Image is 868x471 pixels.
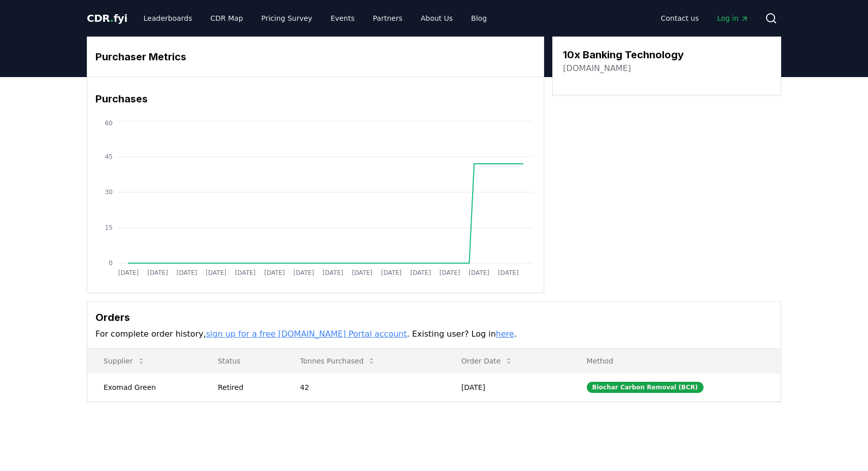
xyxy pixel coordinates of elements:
[206,269,226,276] tspan: [DATE]
[95,91,536,106] h3: Purchases
[147,269,168,276] tspan: [DATE]
[95,310,773,325] h3: Orders
[292,351,384,371] button: Tonnes Purchased
[136,9,201,27] a: Leaderboards
[253,9,320,27] a: Pricing Survey
[95,351,153,371] button: Supplier
[563,47,684,62] h3: 10x Banking Technology
[381,269,402,276] tspan: [DATE]
[653,9,707,27] a: Contact us
[87,373,202,401] td: Exomad Green
[206,329,407,339] a: sign up for a free [DOMAIN_NAME] Portal account
[322,9,362,27] a: Events
[709,9,757,27] a: Log in
[717,13,749,23] span: Log in
[235,269,256,276] tspan: [DATE]
[105,120,113,127] tspan: 60
[110,12,114,24] span: .
[210,356,276,366] p: Status
[410,269,431,276] tspan: [DATE]
[463,9,495,27] a: Blog
[453,351,521,371] button: Order Date
[323,269,344,276] tspan: [DATE]
[365,9,411,27] a: Partners
[105,189,113,196] tspan: 30
[95,49,536,64] h3: Purchaser Metrics
[469,269,489,276] tspan: [DATE]
[445,373,571,401] td: [DATE]
[177,269,197,276] tspan: [DATE]
[118,269,139,276] tspan: [DATE]
[284,373,445,401] td: 42
[579,356,773,366] p: Method
[87,12,127,24] span: CDR fyi
[95,328,773,340] p: For complete order history, . Existing user? Log in .
[563,62,631,75] a: [DOMAIN_NAME]
[352,269,373,276] tspan: [DATE]
[105,224,113,231] tspan: 15
[653,9,757,27] nav: Main
[105,153,113,160] tspan: 45
[498,269,519,276] tspan: [DATE]
[587,382,704,393] div: Biochar Carbon Removal (BCR)
[264,269,285,276] tspan: [DATE]
[136,9,495,27] nav: Main
[87,11,127,25] a: CDR.fyi
[413,9,461,27] a: About Us
[218,382,276,392] div: Retired
[496,329,514,339] a: here
[203,9,251,27] a: CDR Map
[109,260,113,267] tspan: 0
[440,269,460,276] tspan: [DATE]
[293,269,314,276] tspan: [DATE]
